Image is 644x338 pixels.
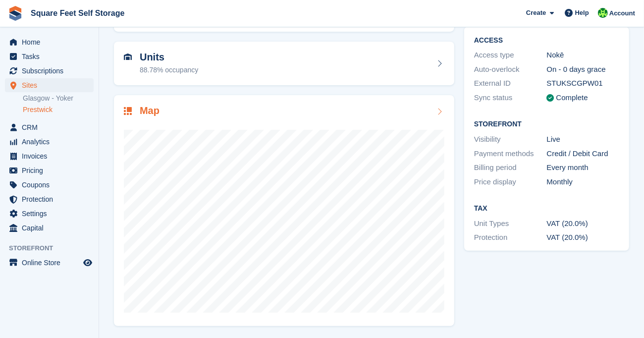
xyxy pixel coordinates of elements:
[5,256,94,270] a: menu
[547,134,620,145] div: Live
[609,8,635,18] span: Account
[27,5,128,21] a: Square Feet Self Storage
[598,8,608,18] img: Lorraine Cassidy
[22,178,81,192] span: Coupons
[547,232,620,243] div: VAT (20.0%)
[124,54,132,60] img: unit-icn-7be61d7bf1b0ce9d3e12c5938cc71ed9869f7b940bace4675aadf7bd6d80202e.svg
[22,256,81,270] span: Online Store
[22,207,81,221] span: Settings
[22,35,81,49] span: Home
[5,35,94,49] a: menu
[474,92,547,104] div: Sync status
[140,65,198,75] div: 88.78% occupancy
[547,176,620,188] div: Monthly
[140,52,198,63] h2: Units
[9,243,99,253] span: Storefront
[114,95,454,326] a: Map
[474,148,547,160] div: Payment methods
[23,105,94,114] a: Prestwick
[22,120,81,134] span: CRM
[575,8,589,18] span: Help
[5,120,94,134] a: menu
[547,162,620,173] div: Every month
[5,221,94,235] a: menu
[22,78,81,92] span: Sites
[5,164,94,177] a: menu
[547,148,620,160] div: Credit / Debit Card
[474,162,547,173] div: Billing period
[547,78,620,89] div: STUKSCGPW01
[23,94,94,103] a: Glasgow - Yoker
[474,134,547,145] div: Visibility
[5,178,94,192] a: menu
[474,78,547,89] div: External ID
[5,50,94,63] a: menu
[526,8,546,18] span: Create
[547,218,620,229] div: VAT (20.0%)
[140,105,160,116] h2: Map
[8,6,23,21] img: stora-icon-8386f47178a22dfd0bd8f6a31ec36ba5ce8667c1dd55bd0f319d3a0aa187defe.svg
[474,64,547,75] div: Auto-overlock
[547,64,620,75] div: On - 0 days grace
[114,42,454,85] a: Units 88.78% occupancy
[5,64,94,78] a: menu
[474,232,547,243] div: Protection
[474,37,619,45] h2: ACCESS
[547,50,620,61] div: Nokē
[22,221,81,235] span: Capital
[474,218,547,229] div: Unit Types
[5,135,94,149] a: menu
[82,257,94,269] a: Preview store
[474,205,619,213] h2: Tax
[556,92,588,104] div: Complete
[22,192,81,206] span: Protection
[474,176,547,188] div: Price display
[5,78,94,92] a: menu
[124,107,132,115] img: map-icn-33ee37083ee616e46c38cad1a60f524a97daa1e2b2c8c0bc3eb3415660979fc1.svg
[5,207,94,221] a: menu
[22,135,81,149] span: Analytics
[22,64,81,78] span: Subscriptions
[5,149,94,163] a: menu
[474,50,547,61] div: Access type
[5,192,94,206] a: menu
[474,120,619,128] h2: Storefront
[22,50,81,63] span: Tasks
[22,149,81,163] span: Invoices
[22,164,81,177] span: Pricing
